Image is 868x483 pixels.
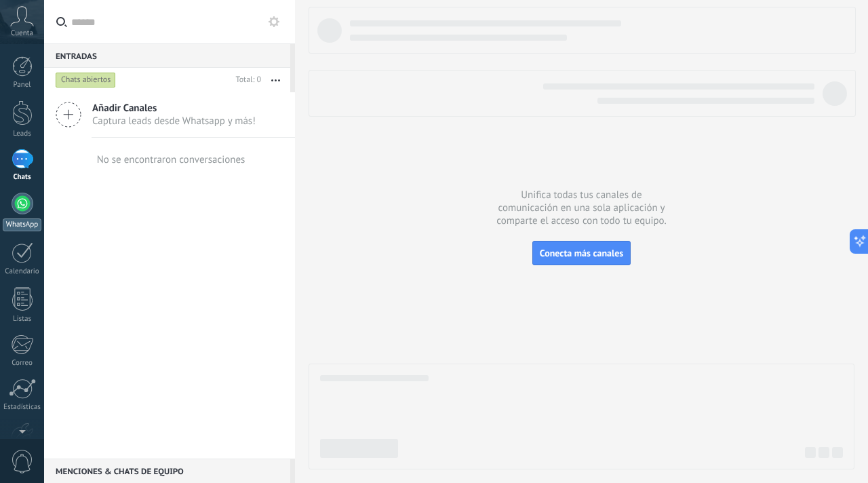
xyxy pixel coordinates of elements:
[92,115,256,128] span: Captura leads desde Whatsapp y más!
[44,43,290,68] div: Entradas
[44,459,290,483] div: Menciones & Chats de equipo
[261,68,290,92] button: Más
[92,102,256,115] span: Añadir Canales
[3,359,42,368] div: Correo
[56,72,116,88] div: Chats abiertos
[532,241,631,265] button: Conecta más canales
[3,403,42,412] div: Estadísticas
[3,218,41,231] div: WhatsApp
[3,130,42,138] div: Leads
[11,29,33,38] span: Cuenta
[97,153,245,166] div: No se encontraron conversaciones
[3,315,42,324] div: Listas
[3,173,42,182] div: Chats
[540,247,623,259] span: Conecta más canales
[3,267,42,276] div: Calendario
[231,73,261,87] div: Total: 0
[3,81,42,90] div: Panel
